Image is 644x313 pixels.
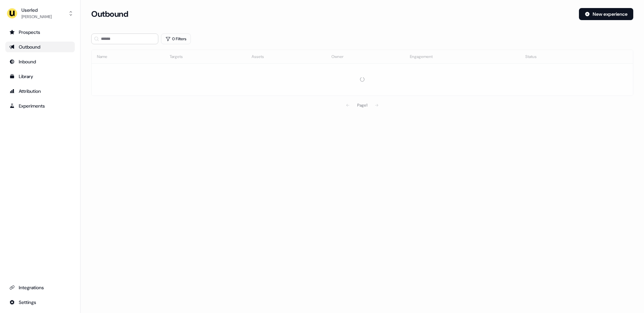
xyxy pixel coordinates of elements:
a: Go to integrations [5,297,75,308]
a: Go to integrations [5,282,75,293]
div: Settings [9,299,71,306]
a: Go to outbound experience [5,42,75,52]
div: Userled [21,7,52,13]
div: [PERSON_NAME] [21,13,52,20]
a: Go to attribution [5,86,75,97]
button: 0 Filters [161,34,191,44]
a: Go to experiments [5,101,75,111]
a: Go to prospects [5,27,75,38]
div: Integrations [9,284,71,291]
h3: Outbound [91,9,128,19]
div: Inbound [9,58,71,65]
a: Go to Inbound [5,56,75,67]
button: New experience [579,8,633,20]
div: Outbound [9,44,71,50]
div: Prospects [9,29,71,36]
div: Experiments [9,103,71,109]
a: Go to templates [5,71,75,82]
div: Library [9,73,71,80]
div: Attribution [9,88,71,95]
button: Userled[PERSON_NAME] [5,5,75,21]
